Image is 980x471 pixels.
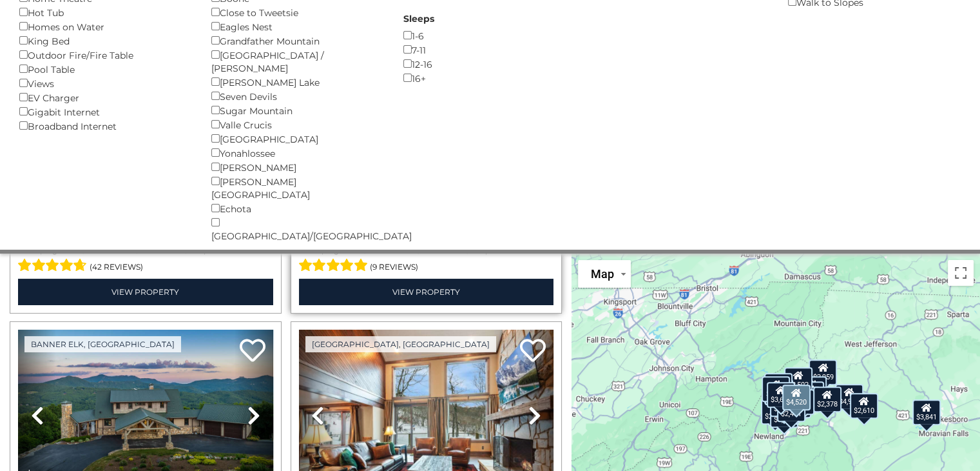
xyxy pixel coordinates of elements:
div: 12-16 [403,57,576,71]
div: King Bed [19,34,192,48]
div: Gigabit Internet [19,105,192,119]
div: $4,520 [782,385,811,410]
div: 16+ [403,71,576,85]
div: [GEOGRAPHIC_DATA]/[GEOGRAPHIC_DATA] [211,215,384,243]
div: [PERSON_NAME] Lake [211,75,384,89]
div: Homes on Water [19,19,192,34]
a: View Property [18,279,273,305]
div: $1,854 [798,376,827,402]
div: $2,451 [777,396,805,422]
span: (42 reviews) [90,259,143,276]
div: [PERSON_NAME][GEOGRAPHIC_DATA] [211,174,384,201]
div: Seven Devils [211,89,384,103]
div: $2,502 [784,367,812,393]
div: Valle Crucis [211,117,384,132]
button: Toggle fullscreen view [948,260,974,286]
a: Banner Elk, [GEOGRAPHIC_DATA] [24,336,181,352]
div: Sleeping Areas / Bathrooms / Sleeps: [18,245,273,276]
div: Grandfather Mountain [211,34,384,48]
div: Eagles Nest [211,19,384,34]
div: Close to Tweetsie [211,5,384,19]
div: $3,607 [767,382,795,408]
span: (9 reviews) [370,259,418,276]
button: Change map style [578,260,631,288]
div: Sleeping Areas / Bathrooms / Sleeps: [299,245,554,276]
div: [GEOGRAPHIC_DATA] [211,132,384,146]
div: Pool Table [19,62,192,76]
div: [PERSON_NAME] [211,160,384,174]
div: $2,151 [762,376,791,402]
div: $2,959 [809,359,838,385]
div: $2,378 [813,386,841,412]
div: Views [19,76,192,90]
div: 7-11 [403,43,576,57]
div: Echota [211,201,384,215]
div: $2,942 [761,399,789,425]
div: Broadband Internet [19,119,192,133]
a: Add to favorites [240,337,265,365]
div: [GEOGRAPHIC_DATA] / [PERSON_NAME] [211,48,384,75]
div: Sugar Mountain [211,103,384,117]
div: EV Charger [19,90,192,105]
a: View Property [299,279,554,305]
div: $3,841 [912,399,941,425]
span: Map [591,267,614,281]
label: Sleeps [403,12,434,25]
div: 1-6 [403,28,576,43]
div: $4,937 [835,384,863,410]
div: $2,043 [764,373,793,399]
div: Yonahlossee [211,146,384,160]
div: $2,610 [850,393,878,419]
div: Hot Tub [19,5,192,19]
a: [GEOGRAPHIC_DATA], [GEOGRAPHIC_DATA] [305,336,496,352]
div: Outdoor Fire/Fire Table [19,48,192,62]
